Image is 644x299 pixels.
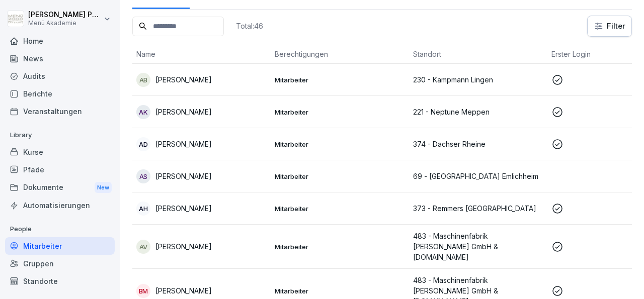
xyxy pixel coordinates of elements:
p: [PERSON_NAME] [155,107,212,117]
th: Standort [409,45,547,64]
div: AV [136,240,150,254]
div: New [95,182,112,193]
p: [PERSON_NAME] [155,203,212,214]
p: Mitarbeiter [275,204,405,213]
p: Mitarbeiter [275,172,405,181]
p: [PERSON_NAME] [155,241,212,252]
p: 69 - [GEOGRAPHIC_DATA] Emlichheim [413,171,543,181]
a: Gruppen [5,255,115,272]
a: News [5,50,115,67]
p: Menü Akademie [28,20,102,27]
p: Mitarbeiter [275,286,405,295]
p: 230 - Kampmann Lingen [413,74,543,85]
a: Home [5,32,115,50]
a: Audits [5,67,115,85]
a: Automatisierungen [5,196,115,214]
p: Mitarbeiter [275,108,405,117]
p: [PERSON_NAME] [155,74,212,85]
a: Pfade [5,161,115,178]
p: Mitarbeiter [275,140,405,149]
div: AD [136,137,150,151]
button: Filter [588,16,631,36]
p: 483 - Maschinenfabrik [PERSON_NAME] GmbH & [DOMAIN_NAME] [413,231,543,262]
p: [PERSON_NAME] Pätow [28,11,102,19]
p: Total: 46 [236,21,263,31]
p: People [5,221,115,237]
p: [PERSON_NAME] [155,139,212,149]
th: Berechtigungen [271,45,409,64]
p: Mitarbeiter [275,242,405,251]
a: Standorte [5,272,115,290]
div: AS [136,169,150,183]
div: BM [136,284,150,298]
p: 373 - Remmers [GEOGRAPHIC_DATA] [413,203,543,214]
p: [PERSON_NAME] [155,285,212,296]
a: Kurse [5,143,115,161]
p: 374 - Dachser Rheine [413,139,543,149]
div: AH [136,202,150,216]
div: Dokumente [5,178,115,197]
th: Name [132,45,271,64]
p: Library [5,127,115,143]
a: Veranstaltungen [5,103,115,120]
div: Filter [594,21,625,31]
a: Berichte [5,85,115,103]
a: DokumenteNew [5,178,115,197]
div: AK [136,105,150,119]
p: [PERSON_NAME] [155,171,212,181]
p: 221 - Neptune Meppen [413,107,543,117]
a: Mitarbeiter [5,237,115,255]
p: Mitarbeiter [275,75,405,84]
div: AB [136,73,150,87]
